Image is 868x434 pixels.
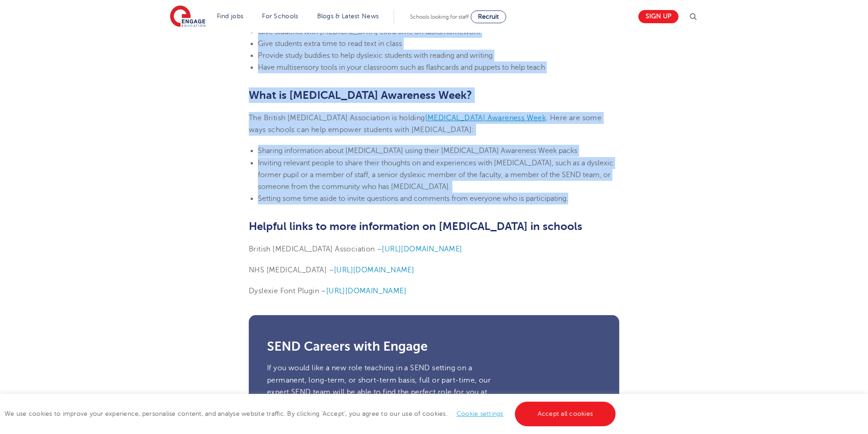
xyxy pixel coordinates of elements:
a: [URL][DOMAIN_NAME] [334,266,414,274]
span: Schools looking for staff [410,14,469,20]
p: If you would like a new role teaching in a SEND setting on a permanent, long-term, or short-term ... [267,362,494,410]
a: [MEDICAL_DATA] Awareness Week [425,114,546,122]
span: . Here are some ways schools can help empower students with [MEDICAL_DATA]: [249,114,601,134]
span: The British [MEDICAL_DATA] Association is holding [249,114,425,122]
span: Recruit [478,13,499,20]
span: Give students extra time to read text in class [258,40,402,48]
a: Sign up [638,10,678,23]
span: We use cookies to improve your experience, personalise content, and analyse website traffic. By c... [5,410,618,417]
a: [URL][DOMAIN_NAME] [326,287,406,295]
span: NHS [MEDICAL_DATA] – [249,266,334,274]
a: Cookie settings [457,410,503,417]
span: Provide study buddies to help dyslexic students with reading and writing [258,51,493,60]
span: British [MEDICAL_DATA] Association – [249,245,382,253]
span: Give students with [MEDICAL_DATA] extra time on tasks/homework [258,28,480,36]
a: Recruit [471,10,506,23]
b: Helpful links to more information on [MEDICAL_DATA] in schools [249,220,582,233]
a: Find jobs [217,13,244,20]
span: Setting some time aside to invite questions and comments from everyone who is participating. [258,194,568,203]
span: Inviting relevant people to share their thoughts on and experiences with [MEDICAL_DATA], such as ... [258,159,613,191]
a: [URL][DOMAIN_NAME] [382,245,462,253]
img: Engage Education [170,5,205,28]
span: Dyslexie Font Plugin – [249,287,326,295]
span: Sharing information about [MEDICAL_DATA] using their [MEDICAL_DATA] Awareness Week packs [258,147,577,155]
h3: SEND Careers with Engage [267,340,601,353]
a: For Schools [262,13,298,20]
a: Blogs & Latest News [317,13,379,20]
a: Accept all cookies [515,402,616,426]
span: Have multisensory tools in your classroom such as flashcards and puppets to help teach [258,63,545,71]
b: What is [MEDICAL_DATA] Awareness Week? [249,89,472,102]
